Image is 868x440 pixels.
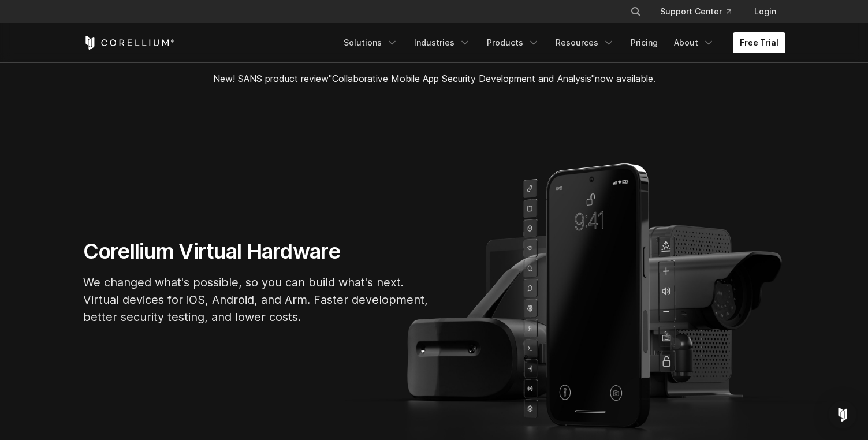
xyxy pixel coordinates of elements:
[745,1,785,22] a: Login
[624,32,665,53] a: Pricing
[337,32,785,53] div: Navigation Menu
[549,32,621,53] a: Resources
[667,32,721,53] a: About
[83,274,430,326] p: We changed what's possible, so you can build what's next. Virtual devices for iOS, Android, and A...
[625,1,646,22] button: Search
[337,32,405,53] a: Solutions
[213,73,655,84] span: New! SANS product review now available.
[480,32,546,53] a: Products
[829,401,856,428] div: Open Intercom Messenger
[407,32,478,53] a: Industries
[733,32,785,53] a: Free Trial
[616,1,785,22] div: Navigation Menu
[83,36,175,50] a: Corellium Home
[651,1,740,22] a: Support Center
[329,73,595,84] a: "Collaborative Mobile App Security Development and Analysis"
[83,238,430,264] h1: Corellium Virtual Hardware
